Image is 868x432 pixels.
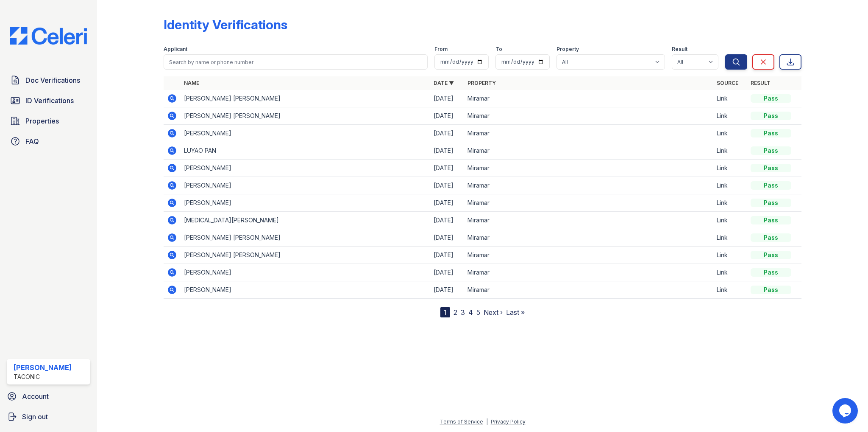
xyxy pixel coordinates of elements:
[181,142,430,160] td: LUYAO PAN
[464,247,713,264] td: Miramar
[486,418,488,425] div: |
[181,90,430,107] td: [PERSON_NAME] [PERSON_NAME]
[164,54,427,70] input: Search by name or phone number
[468,308,473,317] a: 4
[181,177,430,194] td: [PERSON_NAME]
[713,264,747,281] td: Link
[181,264,430,281] td: [PERSON_NAME]
[751,80,771,86] a: Result
[181,194,430,212] td: [PERSON_NAME]
[751,146,791,155] div: Pass
[464,160,713,177] td: Miramar
[713,142,747,160] td: Link
[25,95,74,106] span: ID Verifications
[751,164,791,172] div: Pass
[713,90,747,107] td: Link
[464,264,713,281] td: Miramar
[713,160,747,177] td: Link
[3,408,94,425] a: Sign out
[430,90,464,107] td: [DATE]
[3,388,94,405] a: Account
[464,281,713,299] td: Miramar
[14,373,72,381] div: Taconic
[832,398,860,424] iframe: chat widget
[430,160,464,177] td: [DATE]
[713,247,747,264] td: Link
[14,362,72,373] div: [PERSON_NAME]
[476,308,480,317] a: 5
[430,177,464,194] td: [DATE]
[7,92,90,109] a: ID Verifications
[464,107,713,125] td: Miramar
[464,194,713,212] td: Miramar
[434,46,448,53] label: From
[467,80,496,86] a: Property
[430,107,464,125] td: [DATE]
[25,116,59,126] span: Properties
[453,308,457,317] a: 2
[672,46,687,53] label: Result
[430,229,464,247] td: [DATE]
[751,286,791,294] div: Pass
[717,80,738,86] a: Source
[440,307,450,317] div: 1
[430,212,464,229] td: [DATE]
[22,412,48,422] span: Sign out
[430,194,464,212] td: [DATE]
[751,199,791,207] div: Pass
[430,264,464,281] td: [DATE]
[464,229,713,247] td: Miramar
[181,125,430,142] td: [PERSON_NAME]
[181,281,430,299] td: [PERSON_NAME]
[25,75,80,85] span: Doc Verifications
[751,268,791,277] div: Pass
[713,194,747,212] td: Link
[181,212,430,229] td: [MEDICAL_DATA][PERSON_NAME]
[556,46,579,53] label: Property
[25,136,39,146] span: FAQ
[430,281,464,299] td: [DATE]
[430,125,464,142] td: [DATE]
[430,142,464,160] td: [DATE]
[751,233,791,242] div: Pass
[713,177,747,194] td: Link
[751,216,791,224] div: Pass
[751,112,791,120] div: Pass
[7,112,90,129] a: Properties
[464,125,713,142] td: Miramar
[713,107,747,125] td: Link
[3,27,94,45] img: CE_Logo_Blue-a8612792a0a2168367f1c8372b55b34899dd931a85d93a1a3d3e32e68fde9ad4.png
[464,212,713,229] td: Miramar
[434,80,454,86] a: Date ▼
[181,160,430,177] td: [PERSON_NAME]
[751,94,791,103] div: Pass
[751,251,791,259] div: Pass
[181,107,430,125] td: [PERSON_NAME] [PERSON_NAME]
[713,125,747,142] td: Link
[713,229,747,247] td: Link
[181,247,430,264] td: [PERSON_NAME] [PERSON_NAME]
[464,142,713,160] td: Miramar
[713,281,747,299] td: Link
[7,133,90,150] a: FAQ
[7,72,90,89] a: Doc Verifications
[506,308,525,317] a: Last »
[491,418,526,425] a: Privacy Policy
[713,212,747,229] td: Link
[464,90,713,107] td: Miramar
[484,308,503,317] a: Next ›
[751,181,791,190] div: Pass
[164,46,187,53] label: Applicant
[164,17,287,32] div: Identity Verifications
[495,46,502,53] label: To
[461,308,465,317] a: 3
[181,229,430,247] td: [PERSON_NAME] [PERSON_NAME]
[184,80,199,86] a: Name
[440,418,483,425] a: Terms of Service
[751,129,791,137] div: Pass
[22,391,49,401] span: Account
[430,247,464,264] td: [DATE]
[464,177,713,194] td: Miramar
